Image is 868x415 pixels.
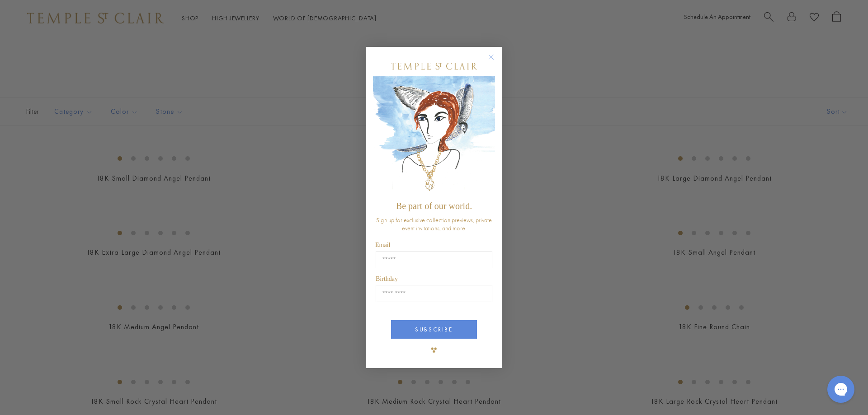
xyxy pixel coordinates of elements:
[376,275,398,282] span: Birthday
[490,56,501,67] button: Close dialog
[396,201,472,211] span: Be part of our world.
[376,216,492,232] span: Sign up for exclusive collection previews, private event invitations, and more.
[425,341,443,359] img: TSC
[373,76,495,197] img: c4a9eb12-d91a-4d4a-8ee0-386386f4f338.jpeg
[391,63,477,70] img: Temple St. Clair
[823,373,859,406] iframe: Gorgias live chat messenger
[376,251,492,268] input: Email
[375,242,390,248] span: Email
[391,320,477,339] button: SUBSCRIBE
